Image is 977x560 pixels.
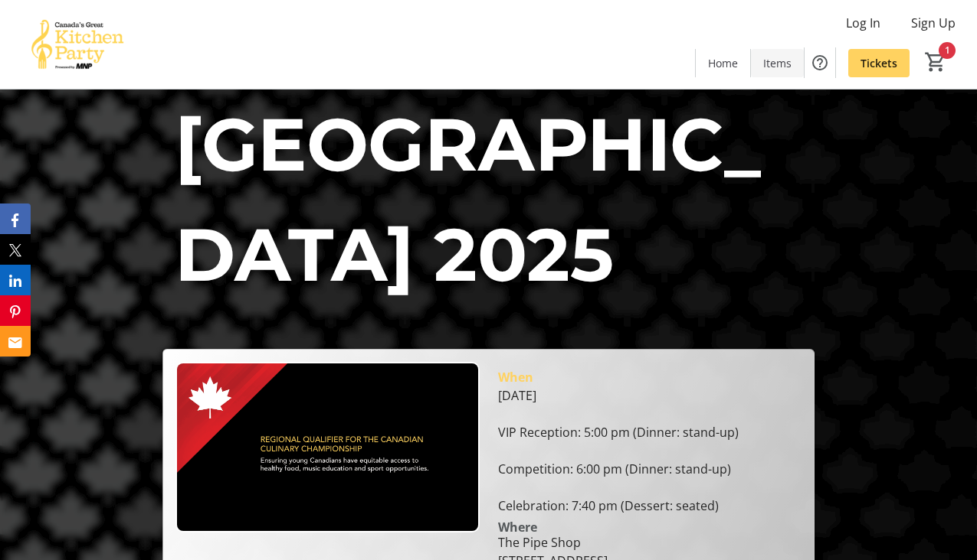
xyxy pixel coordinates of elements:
button: Log In [834,11,893,35]
button: Cart [922,48,949,76]
button: Help [805,47,835,78]
div: The Pipe Shop [498,533,608,552]
a: Items [751,49,804,77]
span: Log In [846,14,880,32]
a: Home [696,49,750,77]
a: Tickets [848,49,910,77]
div: When [498,368,533,386]
span: Sign Up [911,14,956,32]
span: Items [763,55,792,71]
button: Sign Up [899,11,968,35]
div: [DATE] VIP Reception: 5:00 pm (Dinner: stand-up) Competition: 6:00 pm (Dinner: stand-up) Celebrat... [498,386,802,515]
span: Tickets [861,55,897,71]
div: Where [498,521,537,533]
span: [GEOGRAPHIC_DATA] 2025 [175,99,760,299]
img: Canada’s Great Kitchen Party's Logo [9,6,146,83]
span: Home [708,55,738,71]
img: Campaign CTA Media Photo [175,362,479,532]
